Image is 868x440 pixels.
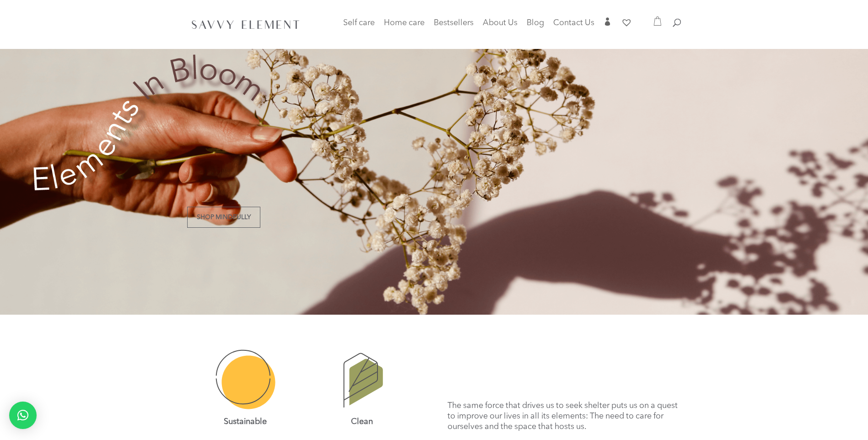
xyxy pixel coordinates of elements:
a: Home care [384,20,425,38]
span: About Us [483,19,518,27]
span: Self care [343,19,375,27]
a: Self care [343,20,375,38]
span: Bestsellers [434,19,474,27]
p: Clean [304,417,421,427]
span:  [604,17,612,26]
img: green [337,348,387,412]
span: Blog [527,19,544,27]
span: Contact Us [553,19,594,27]
a: Blog [527,20,544,32]
a: About Us [483,20,518,32]
a: Bestsellers [434,20,474,32]
img: sustainable [213,348,278,411]
p: Sustainable [187,417,304,427]
img: SavvyElement [189,17,302,32]
a: Contact Us [553,20,594,32]
a: Shop Mindfully [187,207,260,228]
span: Home care [384,19,425,27]
a:  [604,17,612,32]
